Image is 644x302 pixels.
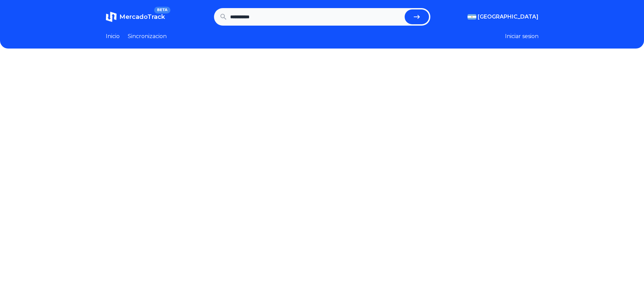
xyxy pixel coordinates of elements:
a: Sincronizacion [128,32,167,40]
a: MercadoTrackBETA [106,11,165,22]
button: Iniciar sesion [505,32,539,40]
span: MercadoTrack [119,13,165,21]
span: BETA [154,7,170,13]
span: [GEOGRAPHIC_DATA] [478,13,539,21]
img: MercadoTrack [106,11,117,22]
img: Argentina [468,14,476,20]
button: [GEOGRAPHIC_DATA] [468,13,539,21]
a: Inicio [106,32,120,40]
